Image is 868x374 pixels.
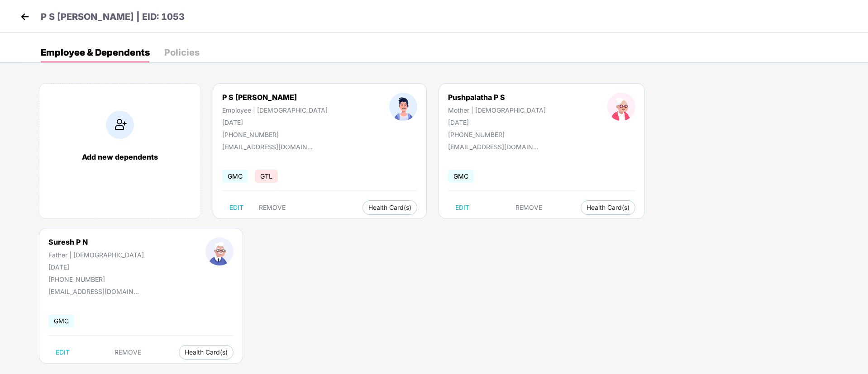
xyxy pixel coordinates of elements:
span: GMC [222,170,248,183]
div: Policies [164,48,200,57]
div: [DATE] [222,118,328,126]
div: P S [PERSON_NAME] [222,93,328,102]
div: [EMAIL_ADDRESS][DOMAIN_NAME] [222,143,313,151]
button: Health Card(s) [362,200,417,215]
div: Employee | [DEMOGRAPHIC_DATA] [222,106,328,114]
div: Employee & Dependents [41,48,150,57]
div: [DATE] [448,118,546,126]
button: REMOVE [508,200,549,215]
img: profileImage [389,93,417,121]
img: profileImage [205,237,234,265]
button: EDIT [448,200,477,215]
span: EDIT [56,349,70,356]
div: Suresh P N [48,237,144,246]
div: Father | [DEMOGRAPHIC_DATA] [48,251,144,259]
button: Health Card(s) [179,345,234,360]
div: Pushpalatha P S [448,93,546,102]
div: [PHONE_NUMBER] [48,275,144,283]
button: REMOVE [252,200,293,215]
div: [PHONE_NUMBER] [222,131,328,138]
span: GMC [448,170,474,183]
button: Health Card(s) [581,200,635,215]
button: EDIT [222,200,251,215]
img: back [18,10,32,24]
button: REMOVE [107,345,148,360]
span: REMOVE [259,204,286,211]
div: Mother | [DEMOGRAPHIC_DATA] [448,106,546,114]
span: EDIT [229,204,243,211]
div: [DATE] [48,263,144,271]
span: REMOVE [515,204,542,211]
div: [PHONE_NUMBER] [448,131,546,138]
span: Health Card(s) [587,205,630,210]
div: [EMAIL_ADDRESS][DOMAIN_NAME] [48,288,139,295]
span: REMOVE [114,349,141,356]
span: Health Card(s) [368,205,411,210]
span: GTL [255,170,278,183]
img: profileImage [607,93,635,121]
button: EDIT [48,345,77,360]
span: Health Card(s) [185,350,228,355]
span: GMC [48,314,74,327]
img: addIcon [106,111,134,139]
span: EDIT [455,204,469,211]
div: Add new dependents [48,152,191,161]
p: P S [PERSON_NAME] | EID: 1053 [41,10,185,24]
div: [EMAIL_ADDRESS][DOMAIN_NAME] [448,143,539,151]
